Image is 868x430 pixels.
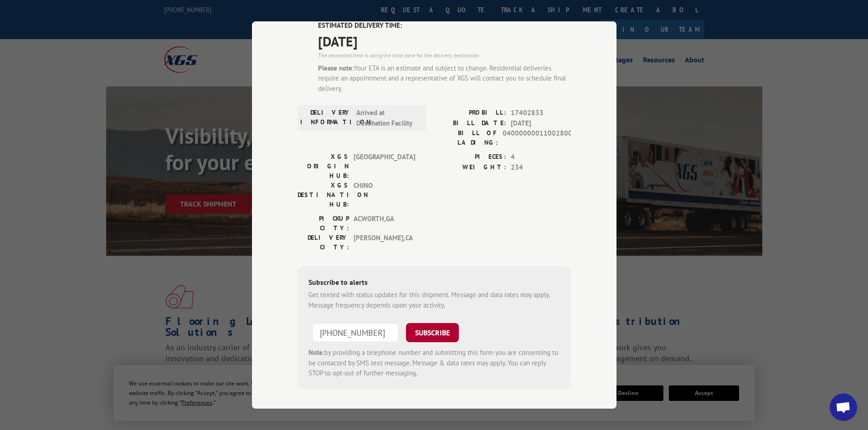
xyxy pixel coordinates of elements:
div: Your ETA is an estimate and subject to change. Residential deliveries require an appointment and ... [318,63,571,94]
span: 4 [511,152,571,162]
label: DELIVERY CITY: [298,233,349,252]
div: The estimated time is using the time zone for the delivery destination. [318,51,571,60]
label: BILL DATE: [434,118,506,129]
label: PROBILL: [434,108,506,118]
strong: Please note: [318,64,354,72]
span: [DATE] [318,31,571,51]
div: Get texted with status updates for this shipment. Message and data rates may apply. Message frequ... [308,290,560,310]
span: 17402833 [511,108,571,118]
label: XGS ORIGIN HUB: [298,152,349,181]
label: PICKUP CITY: [298,214,349,233]
input: Phone Number [312,323,399,342]
div: Open chat [830,394,857,421]
span: [PERSON_NAME] , CA [354,233,415,252]
label: DELIVERY INFORMATION: [300,108,352,128]
label: WEIGHT: [434,162,506,173]
div: Subscribe to alerts [308,277,560,290]
span: ACWORTH , GA [354,214,415,233]
span: CHINO [354,181,415,209]
label: ESTIMATED DELIVERY TIME: [318,20,571,31]
span: Arrived at Destination Facility [356,108,418,128]
span: 04000000011002800 [503,128,571,147]
button: SUBSCRIBE [406,323,459,342]
div: by providing a telephone number and submitting this form you are consenting to be contacted by SM... [308,348,560,379]
strong: Note: [308,348,324,357]
span: 234 [511,162,571,173]
span: [DATE] [511,118,571,129]
label: BILL OF LADING: [434,128,498,147]
span: [GEOGRAPHIC_DATA] [354,152,415,181]
label: XGS DESTINATION HUB: [298,181,349,209]
label: PIECES: [434,152,506,162]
